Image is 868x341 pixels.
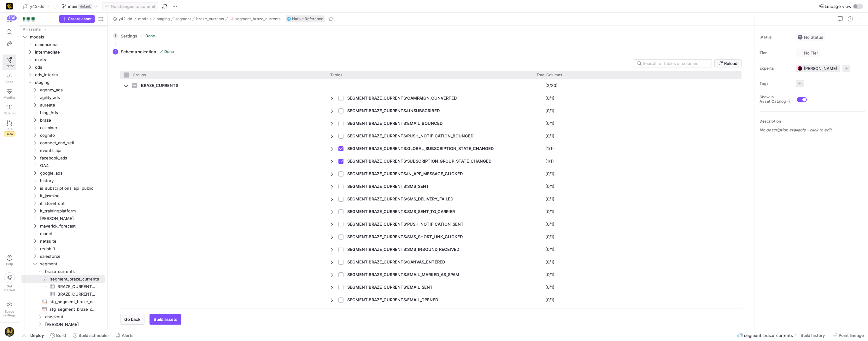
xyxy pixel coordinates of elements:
[3,86,16,102] a: Monitor
[21,86,105,94] div: Press SPACE to select this row.
[545,272,554,277] y42-import-column-renderer: (0/1)
[124,317,140,322] span: Go back
[155,15,171,23] button: staging
[801,333,825,338] span: Build history
[545,133,554,138] y42-import-column-renderer: (0/1)
[30,4,44,9] span: y42-dd
[347,218,464,230] span: SEGMENT:BRAZE_CURRENTS:PUSH_NOTIFICATION_SENT
[195,15,226,23] button: braze_currents
[347,256,445,268] span: SEGMENT:BRAZE_CURRENTS:CANVAS_ENTERED
[45,328,104,336] span: segment_cabelas_shield_deltadefense_com
[70,330,112,341] button: Build scheduler
[21,313,105,321] div: Press SPACE to select this row.
[3,70,16,86] a: Code
[45,313,104,321] span: checkout
[3,309,15,317] span: Space settings
[545,121,554,126] y42-import-column-renderer: (0/1)
[120,256,739,268] div: Press SPACE to select this row.
[120,92,739,104] div: Press SPACE to select this row.
[825,4,852,9] span: Lineage view
[40,185,104,192] span: is_subscriptions_api_public
[45,268,104,275] span: braze_currents
[6,3,13,9] img: https://storage.googleapis.com/y42-prod-data-exchange/images/uAsz27BndGEK0hZWDFeOjoxA7jCwgK9jE472...
[35,64,104,71] span: ods
[545,285,554,290] y42-import-column-renderer: (0/1)
[21,131,105,139] div: Press SPACE to select this row.
[347,117,443,130] span: SEGMENT:BRAZE_CURRENTS:EMAIL_BOUNCED
[111,15,134,23] button: y42-dd
[347,130,473,142] span: SEGMENT:BRAZE_CURRENTS:PUSH_NOTIFICATION_BOUNCED
[21,298,105,305] div: Press SPACE to select this row.
[120,281,739,293] div: Press SPACE to select this row.
[35,56,104,63] span: marts
[40,139,104,147] span: connect_and_sell
[21,283,105,290] a: BRAZE_CURRENTS_GLOBAL_SUBSCRIPTION_STATE_CHANGED​​​​​​​​​
[347,168,463,180] span: SEGMENT:BRAZE_CURRENTS:IN_APP_MESSAGE_CLICKED
[21,26,105,33] div: Press SPACE to select this row.
[797,66,802,71] img: https://storage.googleapis.com/y42-prod-data-exchange/images/ICWEDZt8PPNNsC1M8rtt1ADXuM1CLD3OveQ6...
[804,66,837,71] span: [PERSON_NAME]
[3,1,16,12] a: https://storage.googleapis.com/y42-prod-data-exchange/images/uAsz27BndGEK0hZWDFeOjoxA7jCwgK9jE472...
[545,95,554,101] y42-import-column-renderer: (0/1)
[40,238,104,245] span: netsuite
[545,259,554,264] y42-import-column-renderer: (0/1)
[40,245,104,252] span: redshift
[21,298,105,305] a: stg_segment_braze_currents__SUBSCRIPTION_GROUP_STATE_CHANGED​​​​​​​​​​
[3,325,16,338] button: https://storage.googleapis.com/y42-prod-data-exchange/images/TkyYhdVHAhZk5dk8nd6xEeaFROCiqfTYinc7...
[759,66,791,71] span: Experts
[157,17,170,21] span: staging
[347,243,459,256] span: SEGMENT:BRAZE_CURRENTS:SMS_INBOUND_RECEIVED
[35,71,104,78] span: ods_interim
[7,127,12,131] span: PRs
[21,199,105,207] div: Press SPACE to select this row.
[21,56,105,63] div: Press SPACE to select this row.
[4,327,15,337] img: https://storage.googleapis.com/y42-prod-data-exchange/images/TkyYhdVHAhZk5dk8nd6xEeaFROCiqfTYinc7...
[21,290,105,298] div: Press SPACE to select this row.
[347,205,455,218] span: SEGMENT:BRAZE_CURRENTS:SMS_SENT_TO_CARRIER
[40,147,104,154] span: events_api
[40,215,104,222] span: [PERSON_NAME]
[21,283,105,290] div: Press SPACE to select this row.
[120,117,739,130] div: Press SPACE to select this row.
[830,330,867,341] button: Point lineage
[120,142,739,155] div: Press SPACE to deselect this row.
[120,230,739,243] div: Press SPACE to select this row.
[21,109,105,116] div: Press SPACE to select this row.
[292,17,323,21] span: Native Reference
[839,333,864,338] span: Point lineage
[120,218,739,230] div: Press SPACE to select this row.
[120,180,739,193] div: Press SPACE to select this row.
[798,50,818,55] span: No Tier
[133,73,146,77] span: Groups
[759,95,786,104] span: Show in Asset Catalog
[3,118,16,139] a: PRsBeta
[537,73,562,77] span: Total Columns
[724,61,737,66] span: Reload
[196,17,224,21] span: braze_currents
[120,314,144,325] button: Go back
[40,109,104,116] span: bing_Ads
[3,102,16,118] a: Catalog
[40,86,104,94] span: agency_ads
[5,262,13,266] span: Help
[40,162,104,169] span: GA4
[643,61,707,66] input: Search for tables or columns
[347,92,457,104] span: SEGMENT:BRAZE_CURRENTS:CAMPAIGN_CONVERTED
[21,260,105,268] div: Press SPACE to select this row.
[40,207,104,215] span: it_trainingplatform
[23,27,41,32] div: All assets
[40,192,104,199] span: it_jasmine
[21,78,105,86] div: Press SPACE to select this row.
[3,111,15,115] span: Catalog
[545,297,554,302] y42-import-column-renderer: (0/1)
[21,215,105,222] div: Press SPACE to select this row.
[347,294,438,306] span: SEGMENT:BRAZE_CURRENTS:EMAIL_OPENED
[5,80,13,84] span: Code
[21,33,105,41] div: Press SPACE to select this row.
[138,17,151,21] span: models
[21,94,105,101] div: Press SPACE to select this row.
[545,222,554,227] y42-import-column-renderer: (0/1)
[57,283,97,290] span: BRAZE_CURRENTS_GLOBAL_SUBSCRIPTION_STATE_CHANGED​​​​​​​​​
[154,317,177,322] span: Build assets
[21,275,105,283] a: segment_braze_currents​​​​​​​​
